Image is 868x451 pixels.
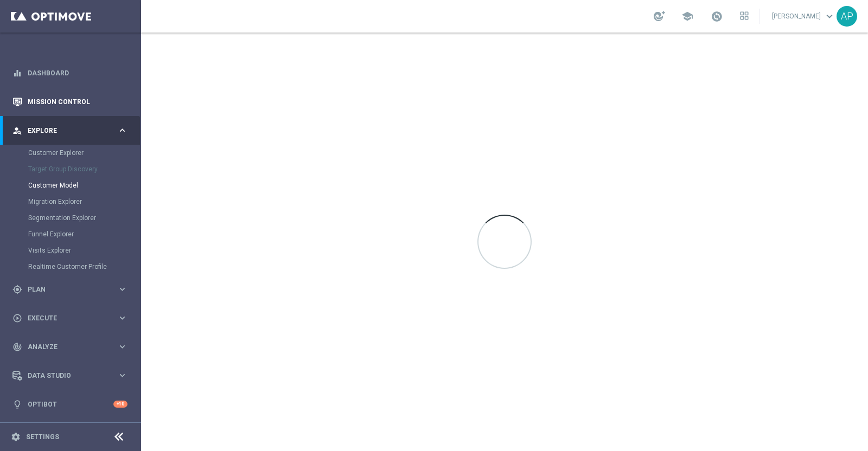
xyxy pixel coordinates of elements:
button: play_circle_outline Execute keyboard_arrow_right [12,314,128,323]
a: Optibot [28,390,113,418]
span: Data Studio [28,372,117,379]
i: gps_fixed [12,285,22,294]
i: keyboard_arrow_right [117,370,127,381]
a: Mission Control [28,87,127,116]
i: play_circle_outline [12,313,22,323]
button: equalizer Dashboard [12,69,128,78]
i: track_changes [12,342,22,352]
span: keyboard_arrow_down [824,10,835,22]
div: Funnel Explorer [28,226,140,242]
div: Data Studio [12,371,117,381]
button: gps_fixed Plan keyboard_arrow_right [12,285,128,294]
div: +10 [113,401,127,408]
span: Plan [28,286,117,293]
div: Mission Control [12,87,127,116]
span: Explore [28,127,117,134]
a: Segmentation Explorer [28,214,113,222]
div: Migration Explorer [28,194,140,210]
div: Explore [12,126,117,136]
button: Mission Control [12,98,128,106]
div: Realtime Customer Profile [28,259,140,275]
a: Customer Explorer [28,149,113,157]
a: Customer Model [28,181,113,190]
div: Customer Explorer [28,145,140,161]
div: Segmentation Explorer [28,210,140,226]
a: Settings [26,434,59,440]
i: person_search [12,126,22,136]
a: Visits Explorer [28,246,113,255]
button: track_changes Analyze keyboard_arrow_right [12,343,128,351]
i: keyboard_arrow_right [117,313,127,323]
div: Target Group Discovery [28,161,140,177]
div: Visits Explorer [28,242,140,259]
button: lightbulb Optibot +10 [12,400,128,409]
div: Execute [12,313,117,323]
div: Dashboard [12,59,127,87]
i: keyboard_arrow_right [117,342,127,352]
div: Analyze [12,342,117,352]
button: Data Studio keyboard_arrow_right [12,371,128,380]
i: settings [11,432,21,442]
div: Customer Model [28,177,140,194]
div: AP [837,6,857,27]
a: Realtime Customer Profile [28,262,113,271]
span: Execute [28,315,117,321]
div: Plan [12,285,117,294]
i: keyboard_arrow_right [117,284,127,294]
span: school [681,10,693,22]
a: Dashboard [28,59,127,87]
a: Migration Explorer [28,197,113,206]
button: person_search Explore keyboard_arrow_right [12,126,128,135]
i: equalizer [12,68,22,78]
span: Analyze [28,344,117,350]
div: Optibot [12,390,127,418]
a: [PERSON_NAME]keyboard_arrow_down [771,8,837,24]
a: Funnel Explorer [28,230,113,239]
i: keyboard_arrow_right [117,125,127,136]
i: lightbulb [12,400,22,409]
